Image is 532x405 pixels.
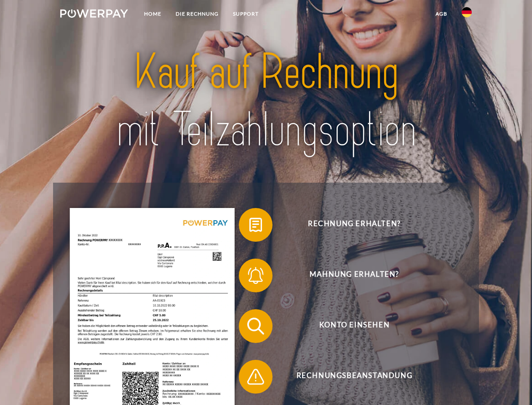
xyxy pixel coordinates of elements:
a: agb [428,6,454,22]
a: Home [137,6,168,22]
button: Rechnung erhalten? [239,208,458,242]
img: de [462,7,472,17]
span: Mahnung erhalten? [251,259,457,292]
img: title-powerpay_de.svg [80,40,452,162]
button: Mahnung erhalten? [239,259,458,292]
span: Konto einsehen [251,309,457,343]
button: Rechnungsbeanstandung [239,360,458,394]
img: qb_search.svg [245,316,266,337]
span: Rechnung erhalten? [251,208,457,242]
img: qb_bell.svg [245,265,266,286]
img: logo-powerpay-white.svg [60,9,128,18]
img: qb_warning.svg [245,366,266,387]
a: DIE RECHNUNG [168,6,226,22]
span: Rechnungsbeanstandung [251,360,457,394]
a: SUPPORT [226,6,266,22]
img: qb_bill.svg [245,214,266,235]
button: Konto einsehen [239,309,458,343]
